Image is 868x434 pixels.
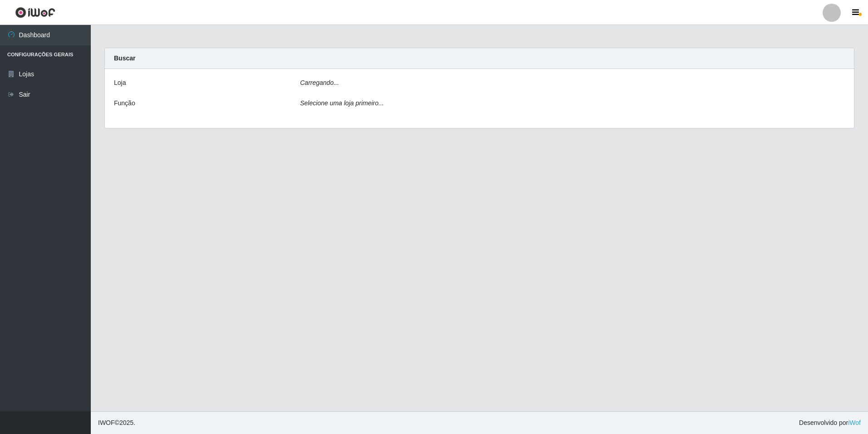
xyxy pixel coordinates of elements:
span: Desenvolvido por [799,418,861,428]
label: Função [114,99,135,108]
a: iWof [848,419,861,426]
i: Carregando... [300,79,339,86]
label: Loja [114,78,126,88]
strong: Buscar [114,54,135,62]
img: CoreUI Logo [15,7,55,18]
span: IWOF [98,419,115,426]
i: Selecione uma loja primeiro... [300,99,384,107]
span: © 2025 . [98,418,135,428]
